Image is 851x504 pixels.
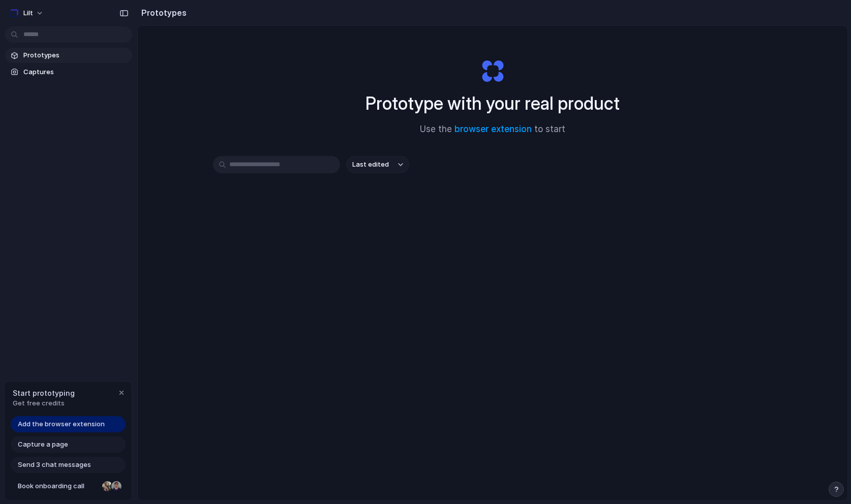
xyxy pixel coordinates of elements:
[18,460,91,470] span: Send 3 chat messages
[5,5,49,21] button: Lilt
[366,90,620,117] h1: Prototype with your real product
[23,50,128,60] span: Prototypes
[23,67,128,77] span: Captures
[18,439,68,450] span: Capture a page
[18,419,105,429] span: Add the browser extension
[110,480,123,492] div: Christian Iacullo
[11,416,126,432] a: Add the browser extension
[346,156,409,173] button: Last edited
[454,124,532,134] a: browser extension
[101,480,113,492] div: Nicole Kubica
[11,478,126,494] a: Book onboarding call
[352,160,389,170] span: Last edited
[13,388,75,398] span: Start prototyping
[5,65,132,80] a: Captures
[23,8,33,18] span: Lilt
[420,123,565,136] span: Use the to start
[137,7,187,19] h2: Prototypes
[18,481,98,491] span: Book onboarding call
[13,398,75,408] span: Get free credits
[5,48,132,63] a: Prototypes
